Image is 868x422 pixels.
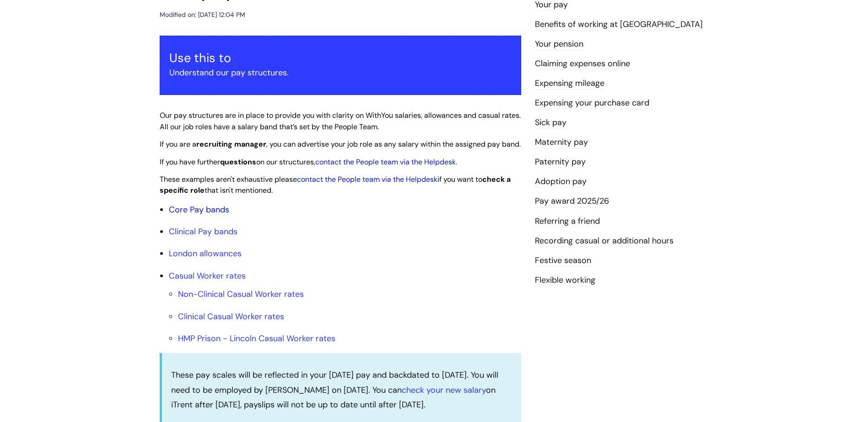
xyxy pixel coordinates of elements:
a: Festive season [535,255,591,267]
a: Claiming expenses online [535,58,630,70]
span: If you are a , you can advertise your job role as any salary within the assigned pay band. [160,139,521,149]
span: If you have further on our structures, . [160,157,457,167]
a: Flexible working [535,274,595,286]
a: Maternity pay [535,137,588,148]
a: Casual Worker rates [169,270,246,281]
a: HMP Prison - Lincoln Casual Worker rates [178,333,335,344]
a: contact the People team via the Helpdesk [297,174,437,184]
a: London allowances [169,248,242,259]
a: Expensing mileage [535,78,604,90]
a: Sick pay [535,117,566,129]
span: These examples aren't exhaustive please if you want to that isn't mentioned. [160,174,511,195]
div: Modified on: [DATE] 12:04 PM [160,9,245,21]
a: Paternity pay [535,156,586,168]
a: Benefits of working at [GEOGRAPHIC_DATA] [535,19,703,31]
a: Recording casual or additional hours [535,235,674,247]
a: Referring a friend [535,216,600,227]
h3: Use this to [169,51,512,65]
a: Clinical Pay bands [169,226,237,237]
strong: questions [220,157,256,167]
strong: recruiting manager [196,139,266,149]
span: Our pay structures are in place to provide you with clarity on WithYou salaries, allowances and c... [160,111,521,132]
a: Pay award 2025/26 [535,195,609,207]
a: contact the People team via the Helpdesk [315,157,456,167]
a: Clinical Casual Worker rates [178,311,284,322]
a: Your pension [535,38,583,50]
a: Adoption pay [535,176,587,188]
a: Non-Clinical Casual Worker rates [178,289,304,300]
p: Understand our pay structures. [169,65,512,80]
a: check your new salary [402,385,486,396]
a: Core Pay bands [169,204,229,215]
p: These pay scales will be reflected in your [DATE] pay and backdated to [DATE]. You will need to b... [171,368,512,412]
a: Expensing your purchase card [535,97,649,109]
